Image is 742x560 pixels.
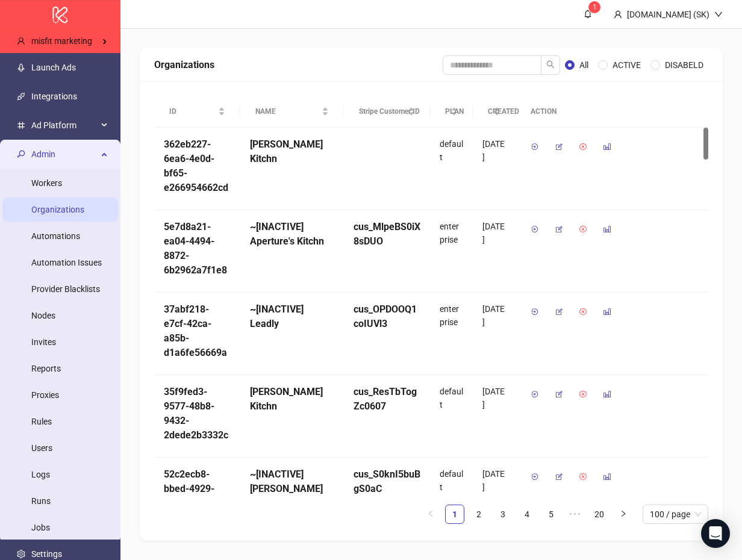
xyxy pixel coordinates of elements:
a: Settings [31,549,62,559]
a: Organizations [31,205,84,214]
span: All [575,58,593,72]
h5: cus_OPDOOQ1coIUVl3 [354,302,420,331]
div: enterprise [430,293,473,375]
span: key [17,150,25,158]
div: default [430,458,473,540]
a: 20 [590,505,608,523]
span: PLAN [445,106,448,117]
th: Stripe Customer ID [344,96,430,128]
h5: [PERSON_NAME] Kitchn [250,385,334,414]
h5: 52c2ecb8-bbed-4929-aab6-121331a0c9ea [164,467,231,525]
h5: cus_MlpeBS0iX8sDUO [354,220,420,249]
h5: ~[INACTIVE] [PERSON_NAME] Kitchn [250,467,334,511]
a: 2 [470,505,488,523]
span: 100 / page [650,505,701,523]
span: ••• [566,505,585,524]
a: Launch Ads [31,63,76,72]
h5: cus_S0knI5buBgS0aC [354,467,420,496]
div: enterprise [430,210,473,293]
th: CREATED [473,96,516,128]
a: Runs [31,496,51,506]
div: Page Size [643,505,708,524]
th: ACTION [516,96,708,128]
button: left [421,505,440,524]
a: Provider Blacklists [31,284,100,294]
div: [DOMAIN_NAME] (SK) [622,8,714,21]
span: user [614,10,622,19]
a: Automation Issues [31,258,102,267]
span: ACTIVE [608,58,646,72]
div: Open Intercom Messenger [701,519,730,548]
div: default [430,128,473,210]
a: 5 [542,505,560,523]
a: Nodes [31,311,55,320]
span: DISABELD [660,58,708,72]
h5: ~[INACTIVE] Leadly [250,302,334,331]
div: [DATE] [482,220,506,246]
button: right [614,505,633,524]
a: Reports [31,364,61,373]
li: 2 [469,505,488,524]
div: default [430,375,473,458]
div: [DATE] [482,467,506,494]
span: right [620,510,627,517]
li: Next 5 Pages [566,505,585,524]
a: Jobs [31,523,50,532]
h5: 37abf218-e7cf-42ca-a85b-d1a6fe56669a [164,302,231,360]
h5: 35f9fed3-9577-48b8-9432-2dede2b3332c [164,385,231,443]
a: Invites [31,337,56,347]
div: [DATE] [482,302,506,329]
li: 20 [590,505,609,524]
span: left [427,510,434,517]
h5: ~[INACTIVE] Aperture's Kitchn [250,220,334,249]
a: 4 [518,505,536,523]
a: Rules [31,417,52,426]
div: [DATE] [482,385,506,411]
span: bell [584,10,592,18]
a: Integrations [31,92,77,101]
li: 3 [493,505,513,524]
a: Workers [31,178,62,188]
span: ID [169,106,216,117]
th: PLAN [430,96,473,128]
h5: [PERSON_NAME] Kitchn [250,137,334,166]
span: misfit marketing [31,36,92,46]
li: 1 [445,505,464,524]
span: search [546,60,555,69]
span: CREATED [488,106,491,117]
span: user [17,37,25,45]
a: Automations [31,231,80,241]
a: Users [31,443,52,453]
th: NAME [240,96,344,128]
a: 1 [446,505,464,523]
span: Stripe Customer ID [359,106,405,117]
span: Admin [31,142,98,166]
span: 1 [593,3,597,11]
span: down [714,10,723,19]
h5: 5e7d8a21-ea04-4494-8872-6b2962a7f1e8 [164,220,231,278]
div: Organizations [154,57,443,72]
h5: cus_ResTbTogZc0607 [354,385,420,414]
span: number [17,121,25,129]
li: 5 [541,505,561,524]
li: Next Page [614,505,633,524]
div: [DATE] [482,137,506,164]
sup: 1 [588,1,600,13]
h5: 362eb227-6ea6-4e0d-bf65-e266954662cd [164,137,231,195]
a: Proxies [31,390,59,400]
a: Logs [31,470,50,479]
a: 3 [494,505,512,523]
li: 4 [517,505,537,524]
th: ID [154,96,240,128]
li: Previous Page [421,505,440,524]
span: NAME [255,106,319,117]
span: Ad Platform [31,113,98,137]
